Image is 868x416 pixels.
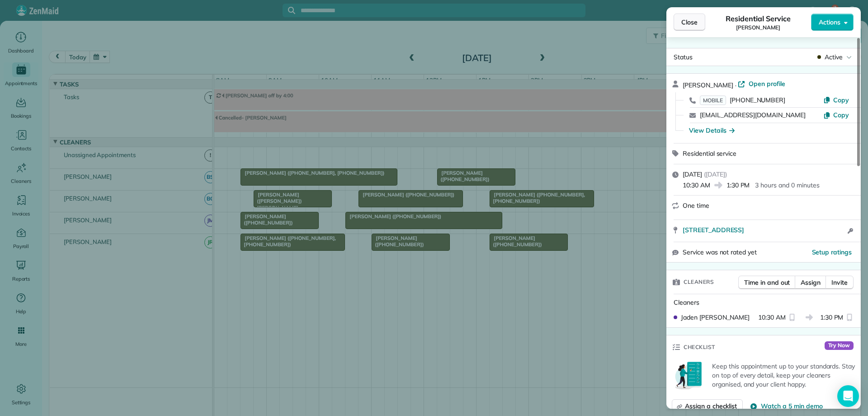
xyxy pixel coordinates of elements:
[689,126,735,135] button: View Details
[738,79,785,88] a: Open profile
[683,201,709,210] span: One time
[684,277,714,287] span: Cleaners
[758,313,786,322] span: 10:30 AM
[700,111,806,119] a: [EMAIL_ADDRESS][DOMAIN_NAME]
[672,399,743,413] button: Assign a checklist
[801,278,821,287] span: Assign
[733,81,738,89] span: ·
[812,248,852,257] button: Setup ratings
[831,278,848,287] span: Invite
[795,276,826,289] button: Assign
[683,248,757,257] span: Service was not rated yet
[826,276,854,289] button: Invite
[683,149,736,158] span: Residential service
[749,79,785,88] span: Open profile
[825,53,843,62] span: Active
[736,24,780,31] span: [PERSON_NAME]
[683,225,845,234] a: [STREET_ADDRESS]
[712,362,855,389] p: Keep this appointment up to your standards. Stay on top of every detail, keep your cleaners organ...
[761,402,822,411] span: Watch a 5 min demo
[823,110,849,120] button: Copy
[837,385,859,407] div: Open Intercom Messenger
[833,111,849,119] span: Copy
[685,402,737,411] span: Assign a checklist
[726,13,790,24] span: Residential Service
[700,96,726,105] span: MOBILE
[674,298,699,306] span: Cleaners
[674,53,693,61] span: Status
[750,402,822,411] button: Watch a 5 min demo
[726,181,750,190] span: 1:30 PM
[755,181,819,190] p: 3 hours and 0 minutes
[812,248,852,256] span: Setup ratings
[683,170,702,178] span: [DATE]
[823,96,849,105] button: Copy
[674,14,705,31] button: Close
[819,18,840,27] span: Actions
[681,18,698,27] span: Close
[704,170,727,178] span: ( [DATE] )
[683,181,710,190] span: 10:30 AM
[744,278,790,287] span: Time in and out
[738,276,796,289] button: Time in and out
[820,313,844,322] span: 1:30 PM
[700,96,785,105] a: MOBILE[PHONE_NUMBER]
[683,81,733,89] span: [PERSON_NAME]
[825,341,854,350] span: Try Now
[730,96,785,104] span: [PHONE_NUMBER]
[681,313,750,322] span: Jaden [PERSON_NAME]
[684,343,715,352] span: Checklist
[683,225,744,234] span: [STREET_ADDRESS]
[833,96,849,104] span: Copy
[845,225,855,236] button: Open access information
